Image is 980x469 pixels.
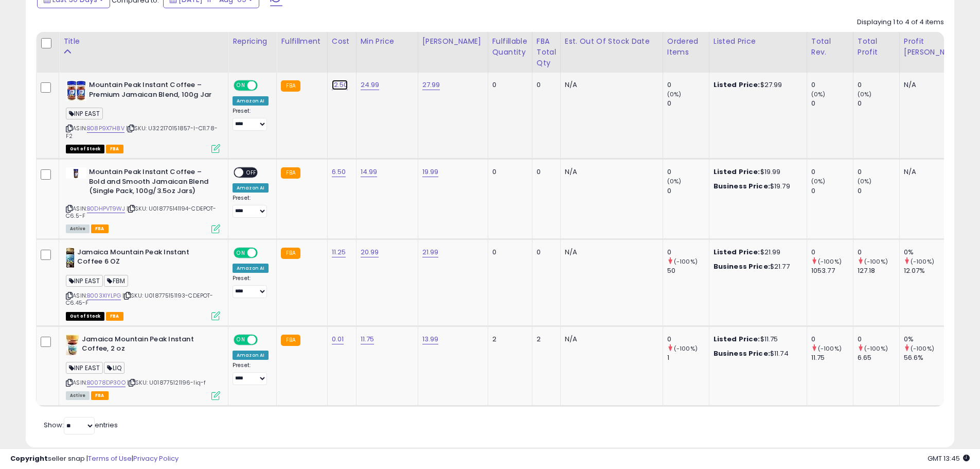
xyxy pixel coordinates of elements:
[233,108,269,131] div: Preset:
[492,80,524,90] div: 0
[87,378,126,387] a: B0078DP30O
[66,167,220,232] div: ASIN:
[361,334,375,344] a: 11.75
[235,248,247,257] span: ON
[492,248,524,257] div: 0
[243,168,260,177] span: OFF
[667,36,705,58] div: Ordered Items
[858,36,895,58] div: Total Profit
[89,167,214,199] b: Mountain Peak Instant Coffee – Bold and Smooth Jamaican Blend (Single Pack, 100g/3.5oz Jars)
[66,291,213,307] span: | SKU: U018775151193-CDEPOT-C6.45-F
[904,36,965,58] div: Profit [PERSON_NAME]
[904,353,969,362] div: 56.6%
[66,275,103,287] span: INP EAST
[565,248,655,257] p: N/A
[667,186,709,196] div: 0
[714,262,770,271] b: Business Price:
[233,275,269,298] div: Preset:
[361,247,379,257] a: 20.99
[714,247,760,257] b: Listed Price:
[858,353,899,362] div: 6.65
[235,335,247,344] span: ON
[858,80,899,90] div: 0
[714,349,799,358] div: $11.74
[233,362,269,385] div: Preset:
[492,167,524,177] div: 0
[66,204,217,220] span: | SKU: U018775141194-CDEPOT-C6.5-F
[811,335,853,344] div: 0
[565,36,658,47] div: Est. Out Of Stock Date
[714,334,760,344] b: Listed Price:
[492,36,528,58] div: Fulfillable Quantity
[44,420,118,430] span: Show: entries
[714,335,799,344] div: $11.75
[858,248,899,257] div: 0
[667,80,709,90] div: 0
[104,362,124,374] span: LIQ
[233,264,269,273] div: Amazon AI
[714,80,799,90] div: $27.99
[674,257,698,266] small: (-100%)
[256,335,273,344] span: OFF
[811,90,826,98] small: (0%)
[422,80,440,90] a: 27.99
[904,80,961,90] div: N/A
[928,454,970,463] span: 2025-09-9 13:45 GMT
[66,80,86,101] img: 51SHNUg8cgL._SL40_.jpg
[537,248,553,257] div: 0
[864,257,888,266] small: (-100%)
[233,183,269,193] div: Amazon AI
[818,257,842,266] small: (-100%)
[667,99,709,108] div: 0
[811,248,853,257] div: 0
[714,248,799,257] div: $21.99
[332,80,348,90] a: 12.50
[422,167,439,177] a: 19.99
[332,167,346,177] a: 6.50
[106,312,123,321] span: FBA
[106,145,123,153] span: FBA
[89,80,214,102] b: Mountain Peak Instant Coffee – Premium Jamaican Blend, 100g Jar
[714,181,770,191] b: Business Price:
[811,99,853,108] div: 0
[422,334,439,344] a: 13.99
[66,362,103,374] span: INP EAST
[818,344,842,353] small: (-100%)
[281,335,300,346] small: FBA
[66,108,103,119] span: INP EAST
[537,167,553,177] div: 0
[858,186,899,196] div: 0
[361,80,380,90] a: 24.99
[332,247,346,257] a: 11.25
[87,204,125,213] a: B0DHPVT9WJ
[904,167,961,177] div: N/A
[66,248,220,319] div: ASIN:
[667,167,709,177] div: 0
[904,248,969,257] div: 0%
[281,36,323,47] div: Fulfillment
[281,167,300,179] small: FBA
[674,344,698,353] small: (-100%)
[911,344,934,353] small: (-100%)
[858,266,899,275] div: 127.18
[492,335,524,344] div: 2
[332,334,344,344] a: 0.01
[77,248,202,269] b: Jamaica Mountain Peak Instant Coffee 6 OZ
[714,167,760,177] b: Listed Price:
[857,18,944,27] div: Displaying 1 to 4 of 4 items
[911,257,934,266] small: (-100%)
[332,36,352,47] div: Cost
[714,349,770,358] b: Business Price:
[82,335,207,356] b: Jamaica Mountain Peak Instant Coffee, 2 oz
[667,353,709,362] div: 1
[87,291,121,300] a: B003XIYLPG
[811,177,826,185] small: (0%)
[904,266,969,275] div: 12.07%
[66,312,104,321] span: All listings that are currently out of stock and unavailable for purchase on Amazon
[811,36,849,58] div: Total Rev.
[811,266,853,275] div: 1053.77
[66,391,90,400] span: All listings currently available for purchase on Amazon
[904,335,969,344] div: 0%
[281,248,300,259] small: FBA
[667,90,682,98] small: (0%)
